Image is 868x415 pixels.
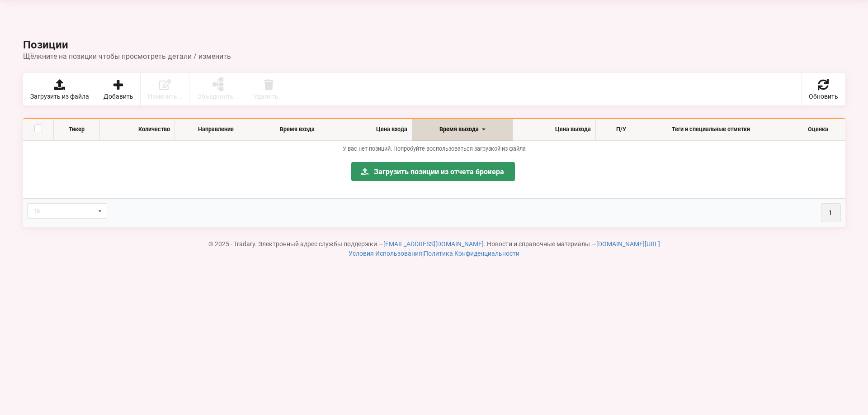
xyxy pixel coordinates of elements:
[23,52,845,61] div: Щёлкните на позиции чтобы просмотреть детали / изменить
[23,38,845,61] h2: Позиции
[349,250,422,257] a: Условия Использования
[596,240,660,248] a: [DOMAIN_NAME][URL]
[23,239,845,258] div: © 2025 - Tradary. Электронный адрес службы поддержки — . Новости и справочные материалы — |
[383,240,484,248] a: [EMAIL_ADDRESS][DOMAIN_NAME]
[424,250,519,257] a: Политика Конфиденциальности
[771,395,863,415] iframe: chat widget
